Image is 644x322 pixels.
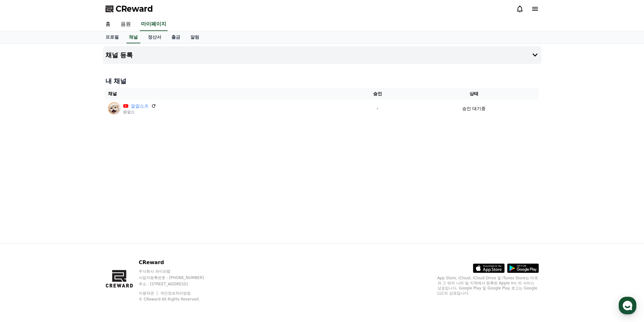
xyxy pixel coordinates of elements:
a: 알림 [185,31,204,43]
a: 홈 [100,18,116,31]
th: 채널 [105,88,346,100]
a: 프로필 [100,31,124,43]
a: 마이페이지 [140,18,168,31]
p: © CReward All Rights Reserved. [139,297,216,302]
p: 승인 대기중 [462,105,486,112]
p: CReward [139,259,216,266]
p: - [348,105,406,112]
a: 정산서 [143,31,166,43]
a: 채널 [126,31,140,43]
a: CReward [105,4,153,14]
a: 이용약관 [139,291,159,295]
th: 승인 [346,88,409,100]
img: 깔깔쇼츠 [108,102,121,115]
p: 주소 : [STREET_ADDRESS] [139,282,216,287]
a: 개인정보처리방침 [160,291,191,295]
th: 상태 [409,88,539,100]
h4: 내 채널 [105,77,539,85]
a: 깔깔쇼츠 [131,103,149,109]
p: App Store, iCloud, iCloud Drive 및 iTunes Store는 미국과 그 밖의 나라 및 지역에서 등록된 Apple Inc.의 서비스 상표입니다. Goo... [437,276,539,296]
span: CReward [116,4,153,14]
button: 채널 등록 [103,46,541,64]
p: 주식회사 와이피랩 [139,269,216,274]
p: 사업자등록번호 : [PHONE_NUMBER] [139,275,216,280]
p: @깔쇼 [123,109,156,115]
h4: 채널 등록 [105,52,133,59]
a: 음원 [116,18,136,31]
a: 출금 [166,31,185,43]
